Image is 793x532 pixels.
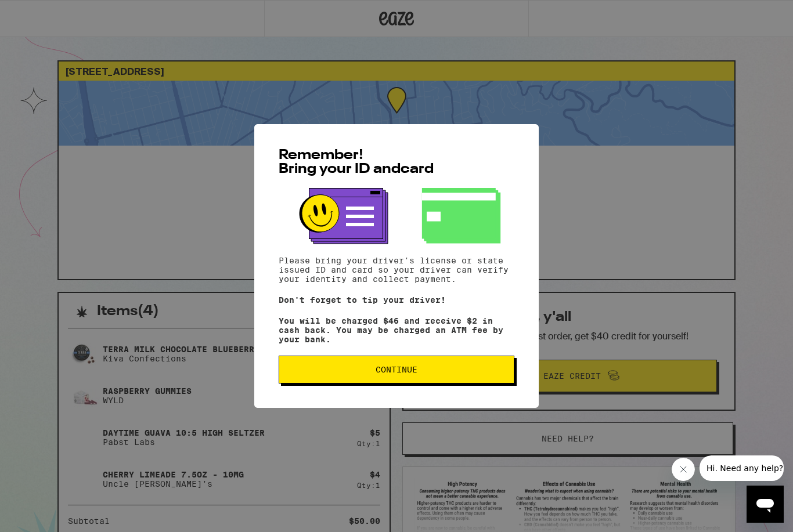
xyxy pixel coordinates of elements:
span: Remember! Bring your ID and card [279,149,434,176]
span: Continue [376,365,417,374]
iframe: Close message [672,458,695,481]
iframe: Message from company [700,455,784,481]
p: You will be charged $46 and receive $2 in cash back. You may be charged an ATM fee by your bank. [279,316,514,344]
button: Continue [279,356,514,383]
p: Don't forget to tip your driver! [279,295,514,305]
iframe: Button to launch messaging window [747,486,784,523]
p: Please bring your driver's license or state issued ID and card so your driver can verify your ide... [279,256,514,284]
